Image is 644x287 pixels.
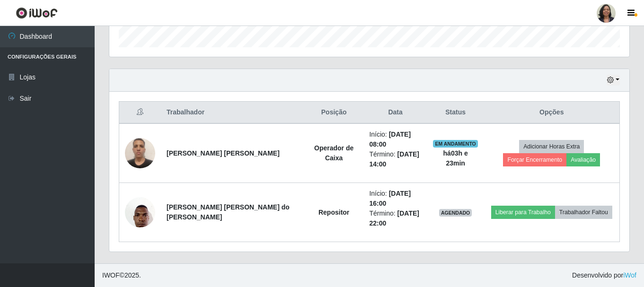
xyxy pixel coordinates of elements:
li: Início: [369,189,421,209]
li: Término: [369,149,421,169]
button: Adicionar Horas Extra [519,140,584,153]
img: CoreUI Logo [16,7,58,19]
button: Trabalhador Faltou [555,206,612,219]
time: [DATE] 16:00 [369,190,411,207]
li: Início: [369,130,421,149]
span: AGENDADO [439,209,472,217]
strong: [PERSON_NAME] [PERSON_NAME] [167,149,280,157]
th: Opções [484,102,620,124]
button: Liberar para Trabalho [491,206,555,219]
strong: Repositor [318,209,349,216]
time: [DATE] 08:00 [369,130,411,148]
li: Término: [369,209,421,228]
button: Avaliação [566,153,600,166]
span: Desenvolvido por [572,270,636,280]
img: 1745348003536.jpeg [125,133,155,173]
strong: há 03 h e 23 min [443,149,468,167]
th: Trabalhador [161,102,304,124]
button: Forçar Encerramento [503,153,566,166]
span: EM ANDAMENTO [433,140,478,148]
strong: [PERSON_NAME] [PERSON_NAME] do [PERSON_NAME] [167,203,290,221]
span: © 2025 . [102,270,141,280]
th: Status [427,102,484,124]
th: Posição [304,102,364,124]
strong: Operador de Caixa [314,144,353,162]
img: 1705573707833.jpeg [125,192,155,232]
a: iWof [623,271,636,279]
th: Data [363,102,427,124]
span: IWOF [102,271,120,279]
